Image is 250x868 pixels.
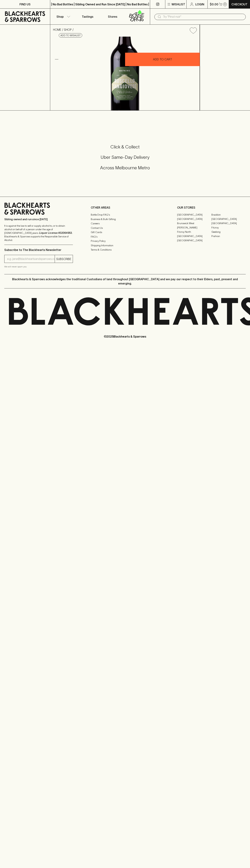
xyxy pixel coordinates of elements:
[91,226,159,230] a: Contact Us
[50,37,200,110] img: 36569.png
[177,230,211,234] a: Fitzroy North
[55,255,73,263] button: SUBSCRIBE
[50,9,75,24] button: Shop
[4,165,246,171] h5: Across Melbourne Metro
[91,235,159,239] a: FAQ's
[91,239,159,243] a: Privacy Policy
[4,224,73,242] p: It is against the law to sell or supply alcohol to, or to obtain alcohol on behalf of a person un...
[53,28,61,31] a: HOME
[91,221,159,226] a: Careers
[177,205,246,210] p: OUR STORES
[108,14,117,19] p: Stores
[188,26,198,35] button: Add to wishlist
[4,265,73,268] p: We will never spam you
[4,154,246,160] h5: Uber Same-Day Delivery
[177,238,211,243] a: [GEOGRAPHIC_DATA]
[153,57,172,61] p: ADD TO CART
[4,130,246,189] div: Call to action block
[7,277,243,286] p: Blackhearts & Sparrows acknowledges the traditional Custodians of land throughout [GEOGRAPHIC_DAT...
[75,9,100,24] a: Tastings
[91,213,159,217] a: Bottle Drop FAQ's
[4,248,73,252] p: Subscribe to The Blackhearts Newsletter
[19,2,31,6] p: FIND US
[56,14,64,19] p: Shop
[4,218,73,221] p: Sibling owned and run since [DATE]
[91,217,159,221] a: Business & Bulk Gifting
[172,2,185,6] p: Wishlist
[195,2,204,6] p: Login
[224,3,226,5] p: 0
[231,2,247,6] p: Checkout
[211,217,246,221] a: [GEOGRAPHIC_DATA]
[91,248,159,252] a: Terms & Conditions
[211,225,246,230] a: Fitzroy
[125,53,200,66] button: ADD TO CART
[4,144,246,150] h5: Click & Collect
[211,213,246,217] a: Braddon
[91,243,159,248] a: Shipping Information
[177,225,211,230] a: [PERSON_NAME]
[64,28,72,31] a: SHOP
[59,33,82,38] button: Add to wishlist
[177,213,211,217] a: [GEOGRAPHIC_DATA]
[82,14,93,19] p: Tastings
[211,230,246,234] a: Geelong
[91,230,159,235] a: Gift Cards
[39,231,72,234] strong: Liquor License #32064953
[100,9,125,24] a: Stores
[7,256,55,262] input: e.g. jane@blackheartsandsparrows.com.au
[177,234,211,238] a: [GEOGRAPHIC_DATA]
[177,217,211,221] a: [GEOGRAPHIC_DATA]
[211,221,246,225] a: [GEOGRAPHIC_DATA]
[163,14,243,20] input: Try "Pinot noir"
[210,2,218,6] p: $0.00
[91,205,159,210] p: OTHER AREAS
[56,257,71,261] p: SUBSCRIBE
[211,234,246,238] a: Prahran
[177,221,211,225] a: Brunswick West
